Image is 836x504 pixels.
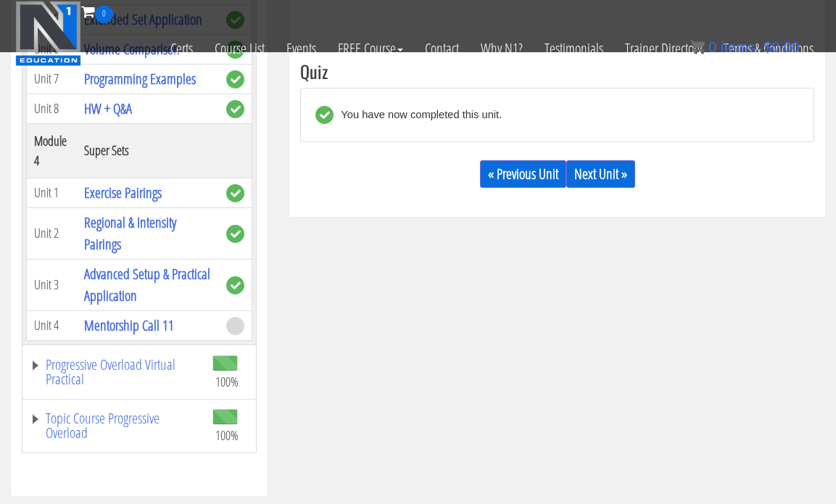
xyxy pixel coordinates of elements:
[566,160,635,188] a: Next Unit »
[27,310,78,340] td: Unit 4
[690,39,800,55] a: 0 items: $0.00
[300,62,814,80] h3: Quiz
[215,427,239,443] span: 100%
[690,40,705,54] img: icon11.png
[480,160,566,188] a: « Previous Unit
[77,123,219,178] th: Super Sets
[27,259,78,310] td: Unit 3
[470,23,534,74] a: Why N1?
[27,64,78,94] td: Unit 7
[84,99,132,118] a: HW + Q&A
[15,1,81,66] img: n1-education
[27,207,78,259] td: Unit 2
[84,212,176,254] a: Regional & Intensity Pairings
[414,23,470,74] a: Contact
[763,39,771,55] span: $
[27,123,78,178] th: Module 4
[215,373,239,389] span: 100%
[721,39,759,55] span: items:
[84,183,162,202] a: Exercise Pairings
[84,264,210,305] a: Advanced Setup & Practical Application
[27,178,78,207] td: Unit 1
[708,39,716,55] span: 0
[204,23,276,74] a: Course List
[27,94,78,123] td: Unit 8
[276,23,327,74] a: Events
[160,23,204,74] a: Certs
[334,106,502,124] div: You have now completed this unit.
[614,23,713,74] a: Trainer Directory
[30,411,198,440] a: Topic Course Progressive Overload
[327,23,414,74] a: FREE Course
[226,225,244,243] span: complete
[226,184,244,202] span: complete
[713,23,824,74] a: Terms & Conditions
[226,100,244,118] span: complete
[30,358,198,387] a: Progressive Overload Virtual Practical
[226,276,244,294] span: complete
[226,70,244,88] span: complete
[95,5,113,23] span: 0
[81,1,113,21] a: 0
[534,23,614,74] a: Testimonials
[763,39,800,55] bdi: 0.00
[84,315,174,335] a: Mentorship Call 11
[84,69,196,88] a: Programming Examples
